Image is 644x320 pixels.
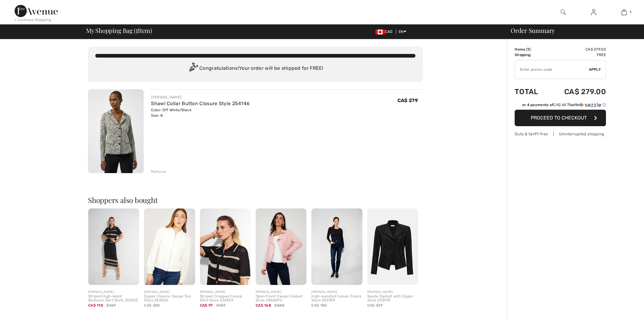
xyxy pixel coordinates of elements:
img: search the website [561,9,566,16]
div: [PERSON_NAME] [200,290,251,294]
div: [PERSON_NAME] [367,290,418,294]
span: CA$ 239 [367,303,383,308]
div: [PERSON_NAME] [88,290,139,294]
img: Striped High-Waist Bodycon Skirt Style 252923 [88,208,139,285]
img: Canadian Dollar [375,30,385,34]
span: CA$ 110 [88,303,103,308]
td: Items ( ) [515,47,548,52]
span: CAD [375,30,395,34]
div: Open Front Casual Jacket Style 256829U [256,294,306,303]
img: Sezzle [579,102,601,108]
div: < Continue Shopping [15,17,51,23]
div: [PERSON_NAME] [144,290,195,294]
span: Proceed to Checkout [531,115,587,121]
div: Suede Jacket with Zipper Style 253915 [367,294,418,303]
div: [PERSON_NAME] [311,290,362,294]
div: or 4 payments of with [522,102,606,108]
a: 1 [609,9,639,16]
div: Zipper Closure Casual Top Style 254206 [144,294,195,303]
img: 1ère Avenue [15,5,58,17]
div: Striped Cropped Casual Shirt Style 252924 [200,294,251,303]
img: My Info [591,9,596,16]
span: 1 [136,26,138,34]
div: Color: Off White/Black Size: 8 [151,107,250,118]
div: [PERSON_NAME] [256,290,306,294]
td: CA$ 279.00 [548,81,606,102]
span: My Shopping Bag ( Item) [86,27,152,34]
span: CA$ 280 [144,303,160,308]
span: Apply [589,67,601,72]
span: CA$ 180 [311,303,327,308]
div: Duty & tariff-free | Uninterrupted shipping [515,131,606,137]
img: Congratulation2.svg [187,62,199,75]
td: Shipping [515,52,548,58]
span: 1 [527,47,529,52]
span: $240 [275,303,284,308]
td: Free [548,52,606,58]
img: Suede Jacket with Zipper Style 253915 [367,208,418,285]
span: $139 [216,303,226,308]
span: CA$ 69.75 [553,103,571,107]
input: Promo code [515,60,589,79]
div: High-waisted Casual Jeans Style 253789 [311,294,362,303]
div: [PERSON_NAME] [151,94,250,100]
h2: Shoppers also bought [88,196,423,204]
img: Open Front Casual Jacket Style 256829U [256,208,306,285]
span: CA$ 168 [256,303,271,308]
a: Shawl Collar Button Closure Style 254146 [151,101,250,106]
div: Remove [151,169,166,174]
span: 1 [630,9,631,15]
div: or 4 payments ofCA$ 69.75withSezzle Click to learn more about Sezzle [515,102,606,110]
a: Sign In [586,9,601,16]
img: Striped Cropped Casual Shirt Style 252924 [200,208,251,285]
img: My Bag [621,9,627,16]
div: Order Summary [503,27,640,34]
div: Congratulations! Your order will be shipped for FREE! [95,62,415,75]
img: Shawl Collar Button Closure Style 254146 [88,89,144,173]
span: CA$ 97 [200,303,213,308]
td: Total [515,81,548,102]
td: CA$ 279.00 [548,47,606,52]
img: High-waisted Casual Jeans Style 253789 [311,208,362,285]
div: Striped High-Waist Bodycon Skirt Style 252923 [88,294,139,303]
span: EN [399,30,406,34]
span: $169 [107,303,116,308]
img: Zipper Closure Casual Top Style 254206 [144,208,195,285]
button: Proceed to Checkout [515,110,606,126]
span: CA$ 279 [397,98,418,103]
